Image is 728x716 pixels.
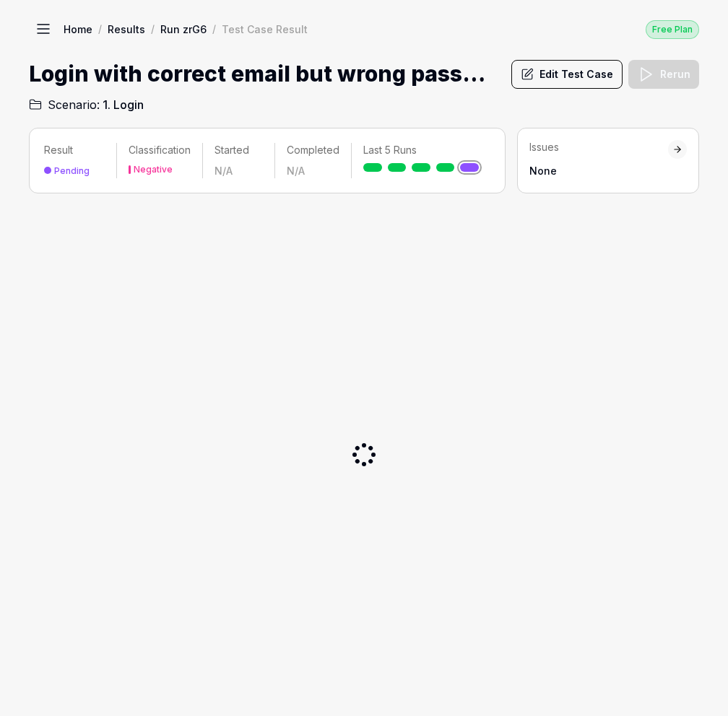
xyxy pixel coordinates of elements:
a: Home [64,22,92,36]
span: N/A [287,165,305,177]
span: 1. Login [103,96,144,113]
p: Completed [287,143,339,157]
p: Classification [129,143,191,157]
div: Test Case Result [222,22,308,36]
div: Pending [54,165,90,176]
p: Started [214,143,263,157]
div: None [529,163,668,178]
p: Last 5 Runs [363,143,479,157]
a: Run zrG6 [160,22,207,36]
div: Issues [529,140,668,154]
h1: Login with correct email but wrong password [29,58,500,90]
div: / [151,22,155,36]
p: Result [44,143,105,157]
button: Rerun [628,60,699,89]
a: Scenario:1. Login [29,96,144,113]
div: Free Plan [646,20,699,39]
button: Free Plan [646,19,699,39]
a: Results [108,22,145,36]
div: / [212,22,216,36]
span: N/A [214,165,233,177]
span: Scenario: [45,96,100,113]
button: Edit Test Case [511,60,623,89]
button: Negative [134,165,173,174]
div: / [98,22,102,36]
